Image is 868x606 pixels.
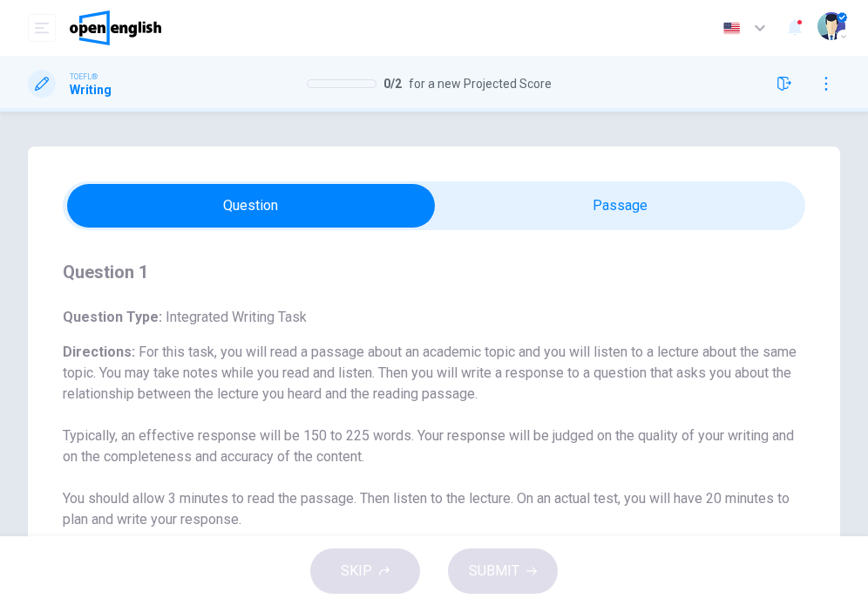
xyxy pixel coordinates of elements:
h1: Writing [70,83,112,97]
span: for a new Projected Score [409,77,552,91]
h6: Directions : [63,342,805,530]
span: For this task, you will read a passage about an academic topic and you will listen to a lecture a... [63,344,797,528]
span: Integrated Writing Task [162,309,307,325]
img: OpenEnglish logo [70,10,161,45]
img: en [721,22,743,35]
img: Profile picture [817,12,845,40]
span: 0 / 2 [383,77,402,91]
h4: Question 1 [63,258,805,286]
span: TOEFL® [70,71,98,83]
button: open mobile menu [28,14,56,42]
h6: Question Type : [63,307,805,328]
